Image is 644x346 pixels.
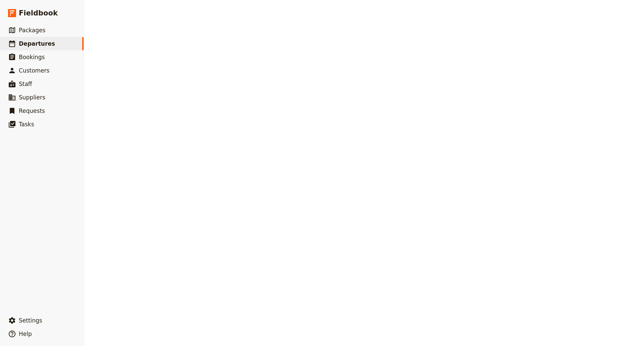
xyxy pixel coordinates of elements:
span: Suppliers [19,94,45,101]
span: Fieldbook [19,8,58,18]
span: Bookings [19,54,45,60]
span: Departures [19,40,55,47]
span: Requests [19,107,45,114]
span: Tasks [19,121,34,128]
span: Packages [19,27,45,34]
span: Customers [19,67,49,74]
span: Staff [19,81,32,87]
span: Settings [19,317,42,324]
span: Help [19,331,32,337]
